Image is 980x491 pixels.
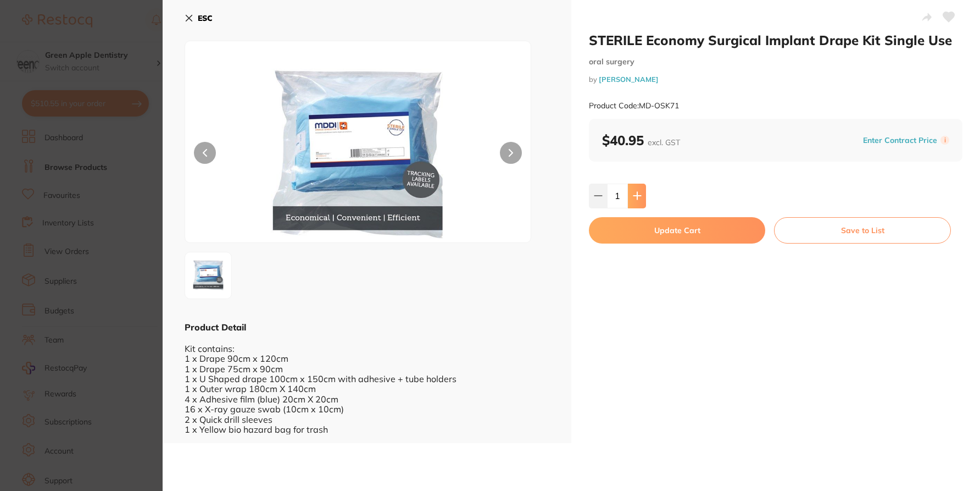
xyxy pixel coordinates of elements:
[589,101,679,111] small: Product Code: MD-OSK71
[188,256,228,295] img: LmpwZw
[589,217,765,244] button: Update Cart
[198,13,213,23] b: ESC
[648,137,680,147] span: excl. GST
[589,75,962,84] small: by
[185,333,549,434] div: Kit contains: 1 x Drape 90cm x 120cm 1 x Drape 75cm x 90cm 1 x U Shaped drape 100cm x 150cm with ...
[940,136,949,145] label: i
[774,217,951,244] button: Save to List
[589,32,962,48] h2: STERILE Economy Surgical Implant Drape Kit Single Use
[602,132,680,148] b: $40.95
[589,57,962,67] small: oral surgery
[254,69,461,242] img: LmpwZw
[185,9,213,27] button: ESC
[599,75,659,84] a: [PERSON_NAME]
[860,135,940,146] button: Enter Contract Price
[185,322,246,333] b: Product Detail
